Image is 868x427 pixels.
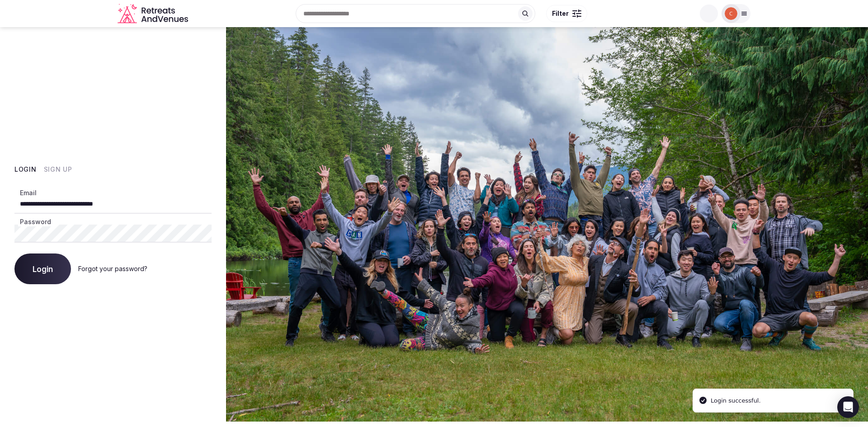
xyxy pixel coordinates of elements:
button: Login [14,253,71,284]
a: Visit the homepage [118,4,190,24]
span: Filter [552,9,569,18]
button: Login [14,165,37,174]
a: Forgot your password? [78,265,147,272]
div: Login successful. [711,396,761,405]
button: Sign Up [44,165,72,174]
svg: Retreats and Venues company logo [118,4,190,24]
img: celebrate [725,7,737,20]
button: Filter [546,5,587,22]
img: My Account Background [226,27,868,422]
div: Open Intercom Messenger [837,396,859,418]
span: Login [33,264,53,273]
